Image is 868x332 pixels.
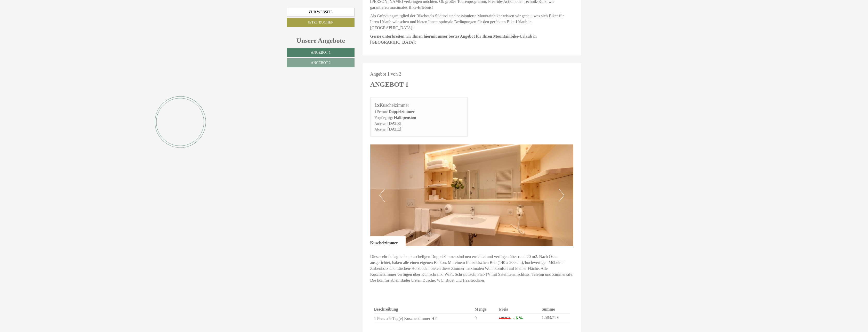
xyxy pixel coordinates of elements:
td: 1 Pers. x 9 Tag(e) Kuschelzimmer HP [374,314,473,323]
b: Halbpension [394,115,416,120]
img: image [370,144,574,246]
b: Doppelzimmer [389,109,415,114]
th: Menge [472,305,497,313]
span: Angebot 1 [311,51,331,54]
span: - 6 % [513,316,523,320]
th: Preis [497,305,540,313]
th: Beschreibung [374,305,473,313]
b: [DATE] [388,127,401,131]
strong: Gerne unterbreiten wir Ihnen hiermit unser bestes Angebot für Ihren Mountainbike-Urlaub in [GEOGR... [370,34,537,44]
div: Angebot 1 [370,80,409,89]
small: Abreise: [375,127,387,131]
span: 187,20 € [499,317,510,320]
a: Zur Website [287,8,355,17]
small: Anreise: [375,122,387,126]
b: 1x [375,102,380,108]
button: Next [559,189,564,202]
div: Unsere Angebote [287,36,355,45]
th: Summe [540,305,569,313]
td: 9 [472,314,497,323]
p: Diese sehr behaglichen, kuscheligen Doppelzimmer sind neu errichtet und verfügen über rund 20 m2.... [370,254,574,283]
small: Verpflegung: [375,116,393,120]
span: Angebot 2 [311,61,331,65]
b: [DATE] [388,121,401,126]
button: Previous [379,189,385,202]
p: Als Gründungsmitglied der Bikehotels Südtirol und passionierte Mountainbiker wissen wir genau, wa... [370,13,574,31]
div: Kuschelzimmer [375,101,464,109]
span: Angebot 1 von 2 [370,71,401,77]
div: Kuschelzimmer [370,236,406,246]
td: 1.583,71 € [540,314,569,323]
small: 1 Person: [375,110,388,114]
a: Jetzt buchen [287,18,355,27]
